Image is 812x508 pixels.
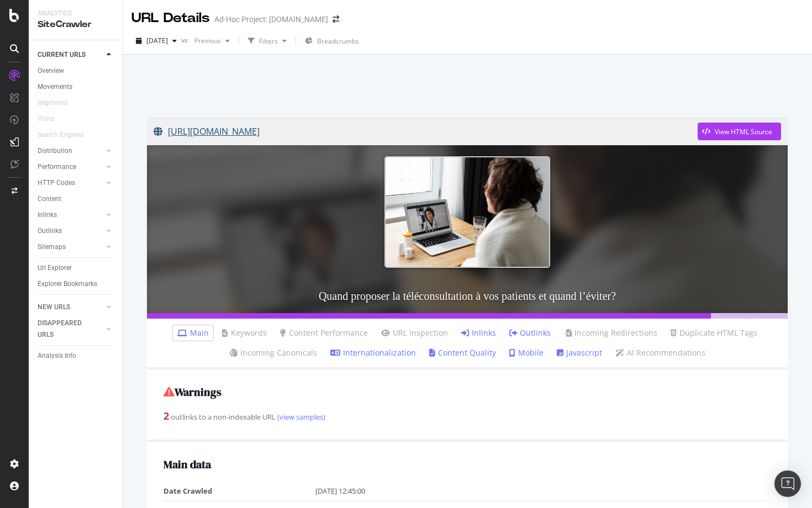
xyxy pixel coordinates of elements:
a: Duplicate HTML Tags [671,327,757,338]
div: Outlinks [38,225,62,237]
a: CURRENT URLS [38,49,103,61]
div: CURRENT URLS [38,49,86,61]
a: Search Engines [38,129,94,141]
img: Quand proposer la téléconsultation à vos patients et quand l’éviter? [384,156,550,267]
a: Incoming Canonicals [230,347,317,358]
a: Segments [38,97,78,109]
div: Content [38,193,61,205]
div: Open Intercom Messenger [774,470,801,497]
a: Outlinks [509,327,551,338]
a: AI Recommendations [615,347,705,358]
a: Sitemaps [38,241,103,253]
div: Search Engines [38,129,83,141]
a: Url Explorer [38,262,114,274]
div: Distribution [38,145,72,157]
a: [URL][DOMAIN_NAME] [154,118,698,145]
a: (view samples) [276,412,325,422]
a: Keywords [222,327,267,338]
span: 2025 Oct. 6th [146,36,168,45]
div: DISAPPEARED URLS [38,317,93,341]
div: NEW URLS [38,301,70,313]
div: Analysis Info [38,350,76,362]
div: Filters [259,36,278,46]
div: outlinks to a non-indexable URL [164,409,771,424]
div: URL Details [131,9,210,28]
div: Analytics [38,9,113,18]
a: Inlinks [38,209,103,221]
a: Content [38,193,114,205]
div: Inlinks [38,209,57,221]
a: DISAPPEARED URLS [38,317,103,341]
div: Url Explorer [38,262,72,274]
a: Main [177,327,209,338]
a: Movements [38,81,114,93]
a: Javascript [557,347,602,358]
span: vs [181,35,190,45]
button: Filters [244,32,291,50]
h2: Warnings [164,386,771,398]
a: Visits [38,113,65,125]
div: View HTML Source [715,127,772,136]
button: View HTML Source [698,123,781,140]
a: Analysis Info [38,350,114,362]
div: arrow-right-arrow-left [333,15,339,23]
a: NEW URLS [38,301,103,313]
div: Movements [38,81,72,93]
a: URL Inspection [381,327,448,338]
div: Performance [38,161,76,173]
a: Performance [38,161,103,173]
div: Sitemaps [38,241,66,253]
button: Breadcrumbs [300,32,363,50]
div: HTTP Codes [38,177,75,189]
div: Overview [38,65,64,77]
a: Mobile [509,347,544,358]
td: [DATE] 12:45:00 [315,481,771,501]
span: Previous [190,36,221,45]
a: Distribution [38,145,103,157]
div: Ad-Hoc Project: [DOMAIN_NAME] [214,14,328,25]
div: Visits [38,113,54,125]
span: Breadcrumbs [317,36,359,46]
a: Internationalization [330,347,416,358]
h3: Quand proposer la téléconsultation à vos patients et quand l’éviter? [147,279,788,313]
button: Previous [190,32,234,50]
div: Segments [38,97,67,109]
a: Content Performance [280,327,368,338]
strong: 2 [164,409,169,422]
h2: Main data [164,458,771,470]
a: Outlinks [38,225,103,237]
a: HTTP Codes [38,177,103,189]
a: Explorer Bookmarks [38,278,114,290]
div: Explorer Bookmarks [38,278,97,290]
a: Overview [38,65,114,77]
a: Content Quality [429,347,496,358]
td: Date Crawled [164,481,315,501]
a: Incoming Redirections [564,327,657,338]
a: Inlinks [461,327,496,338]
button: [DATE] [131,32,181,50]
div: SiteCrawler [38,18,113,31]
